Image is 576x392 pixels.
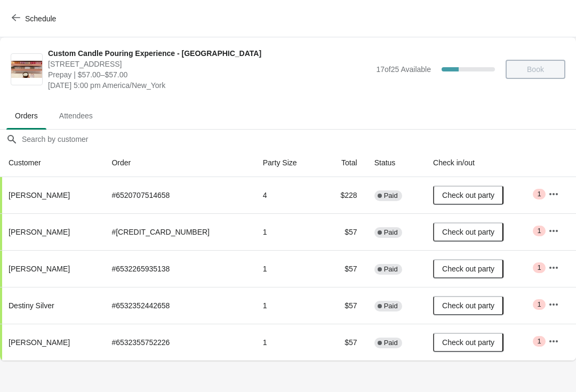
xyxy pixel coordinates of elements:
[103,213,254,250] td: # [CREDIT_CARD_NUMBER]
[48,80,371,91] span: [DATE] 5:00 pm America/New_York
[9,301,54,310] span: Destiny Silver
[11,61,42,78] img: Custom Candle Pouring Experience - Fort Lauderdale
[442,301,494,310] span: Check out party
[537,300,541,309] span: 1
[103,324,254,361] td: # 6532355752226
[103,250,254,287] td: # 6532265935138
[322,213,366,250] td: $57
[9,338,70,347] span: [PERSON_NAME]
[442,228,494,236] span: Check out party
[433,259,503,278] button: Check out party
[48,48,371,59] span: Custom Candle Pouring Experience - [GEOGRAPHIC_DATA]
[254,177,322,213] td: 4
[425,149,540,177] th: Check in/out
[322,149,366,177] th: Total
[537,227,541,235] span: 1
[322,287,366,324] td: $57
[322,177,366,213] td: $228
[6,106,46,125] span: Orders
[322,250,366,287] td: $57
[103,177,254,213] td: # 6520707514658
[48,69,371,80] span: Prepay | $57.00–$57.00
[384,339,398,347] span: Paid
[384,265,398,274] span: Paid
[5,9,65,28] button: Schedule
[254,213,322,250] td: 1
[537,263,541,272] span: 1
[384,302,398,310] span: Paid
[9,191,70,199] span: [PERSON_NAME]
[21,130,576,149] input: Search by customer
[537,337,541,346] span: 1
[322,324,366,361] td: $57
[442,265,494,273] span: Check out party
[433,296,503,315] button: Check out party
[442,338,494,347] span: Check out party
[25,14,56,23] span: Schedule
[433,186,503,205] button: Check out party
[366,149,425,177] th: Status
[537,190,541,198] span: 1
[442,191,494,199] span: Check out party
[433,333,503,352] button: Check out party
[376,65,431,74] span: 17 of 25 Available
[254,149,322,177] th: Party Size
[103,149,254,177] th: Order
[384,191,398,200] span: Paid
[254,324,322,361] td: 1
[254,287,322,324] td: 1
[9,265,70,273] span: [PERSON_NAME]
[384,228,398,237] span: Paid
[48,59,371,69] span: [STREET_ADDRESS]
[254,250,322,287] td: 1
[9,228,70,236] span: [PERSON_NAME]
[103,287,254,324] td: # 6532352442658
[51,106,101,125] span: Attendees
[433,222,503,242] button: Check out party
